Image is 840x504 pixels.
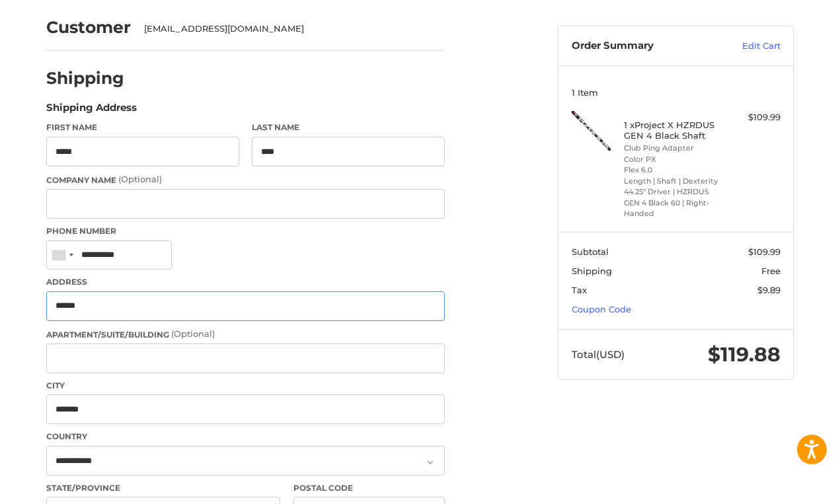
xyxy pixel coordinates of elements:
a: Edit Cart [714,40,781,53]
label: Postal Code [293,482,445,494]
h3: 1 Item [572,87,781,98]
h2: Shipping [46,68,124,89]
span: Total (USD) [572,348,625,361]
label: City [46,380,445,392]
span: Subtotal [572,246,609,257]
li: Color PX [624,154,725,165]
label: State/Province [46,482,280,494]
span: Shipping [572,266,612,276]
span: $9.89 [757,285,781,295]
h3: Order Summary [572,40,714,53]
h2: Customer [46,17,131,38]
small: (Optional) [118,174,162,184]
label: Company Name [46,173,445,186]
span: Tax [572,285,587,295]
iframe: Google Customer Reviews [731,468,840,504]
legend: Shipping Address [46,100,137,122]
li: Flex 6.0 [624,164,725,176]
label: First Name [46,122,239,133]
span: $119.88 [708,342,781,367]
h4: 1 x Project X HZRDUS GEN 4 Black Shaft [624,120,725,141]
span: $109.99 [748,246,781,257]
li: Club Ping Adapter [624,143,725,154]
label: Country [46,431,445,443]
label: Last Name [252,122,445,133]
label: Apartment/Suite/Building [46,328,445,341]
span: Free [761,266,781,276]
small: (Optional) [171,328,215,339]
div: [EMAIL_ADDRESS][DOMAIN_NAME] [144,22,432,36]
a: Coupon Code [572,304,631,314]
label: Phone Number [46,225,445,237]
div: $109.99 [728,111,781,124]
li: Length | Shaft | Dexterity 44.25" Driver | HZRDUS GEN 4 Black 60 | Right-Handed [624,176,725,219]
label: Address [46,276,445,288]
